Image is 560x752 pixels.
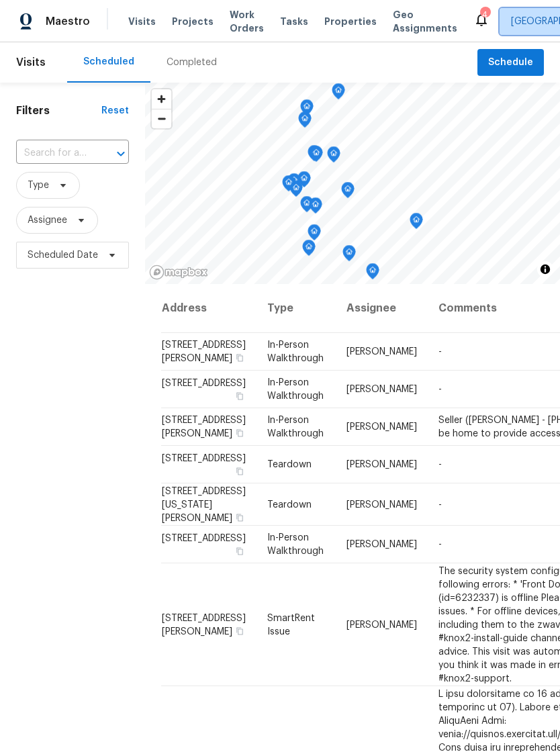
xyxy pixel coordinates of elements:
[267,340,324,363] span: In-Person Walkthrough
[234,545,246,557] button: Copy Address
[161,284,256,333] th: Address
[256,284,336,333] th: Type
[410,213,423,234] div: Map marker
[298,111,312,132] div: Map marker
[282,175,295,196] div: Map marker
[152,89,171,109] button: Zoom in
[267,460,312,469] span: Teardown
[28,214,67,227] span: Assignee
[46,15,90,28] span: Maestro
[152,109,171,128] span: Zoom out
[302,240,316,261] div: Map marker
[162,486,246,522] span: [STREET_ADDRESS][US_STATE][PERSON_NAME]
[346,347,417,357] span: [PERSON_NAME]
[162,416,246,438] span: [STREET_ADDRESS][PERSON_NAME]
[342,245,356,266] div: Map marker
[346,620,417,629] span: [PERSON_NAME]
[332,83,345,104] div: Map marker
[234,427,246,439] button: Copy Address
[289,181,303,201] div: Map marker
[336,284,428,333] th: Assignee
[346,385,417,394] span: [PERSON_NAME]
[152,109,171,128] button: Zoom out
[480,8,489,21] div: 4
[438,500,442,509] span: -
[280,17,308,26] span: Tasks
[477,49,544,77] button: Schedule
[308,224,321,245] div: Map marker
[149,265,208,280] a: Mapbox homepage
[234,624,246,637] button: Copy Address
[162,340,246,363] span: [STREET_ADDRESS][PERSON_NAME]
[267,500,312,509] span: Teardown
[438,385,442,394] span: -
[162,613,246,636] span: [STREET_ADDRESS][PERSON_NAME]
[341,182,355,203] div: Map marker
[300,99,314,120] div: Map marker
[346,422,417,432] span: [PERSON_NAME]
[16,104,101,117] h1: Filters
[366,263,379,284] div: Map marker
[234,390,246,402] button: Copy Address
[309,197,322,218] div: Map marker
[346,460,417,469] span: [PERSON_NAME]
[162,534,246,543] span: [STREET_ADDRESS]
[167,56,217,69] div: Completed
[16,143,91,164] input: Search for an address...
[234,352,246,364] button: Copy Address
[438,460,442,469] span: -
[83,55,134,68] div: Scheduled
[28,248,98,262] span: Scheduled Date
[162,379,246,388] span: [STREET_ADDRESS]
[267,533,324,556] span: In-Person Walkthrough
[346,540,417,549] span: [PERSON_NAME]
[438,540,442,549] span: -
[230,8,264,35] span: Work Orders
[300,196,314,217] div: Map marker
[327,146,340,167] div: Map marker
[308,145,321,166] div: Map marker
[310,146,323,167] div: Map marker
[488,54,533,71] span: Schedule
[346,500,417,509] span: [PERSON_NAME]
[267,613,315,636] span: SmartRent Issue
[267,378,324,401] span: In-Person Walkthrough
[267,416,324,438] span: In-Person Walkthrough
[172,15,214,28] span: Projects
[234,511,246,523] button: Copy Address
[297,171,311,192] div: Map marker
[541,262,549,277] span: Toggle attribution
[101,104,129,117] div: Reset
[324,15,377,28] span: Properties
[393,8,457,35] span: Geo Assignments
[16,48,46,77] span: Visits
[438,347,442,357] span: -
[28,179,49,192] span: Type
[111,144,130,163] button: Open
[537,261,553,277] button: Toggle attribution
[162,454,246,463] span: [STREET_ADDRESS]
[234,465,246,477] button: Copy Address
[287,173,301,194] div: Map marker
[128,15,156,28] span: Visits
